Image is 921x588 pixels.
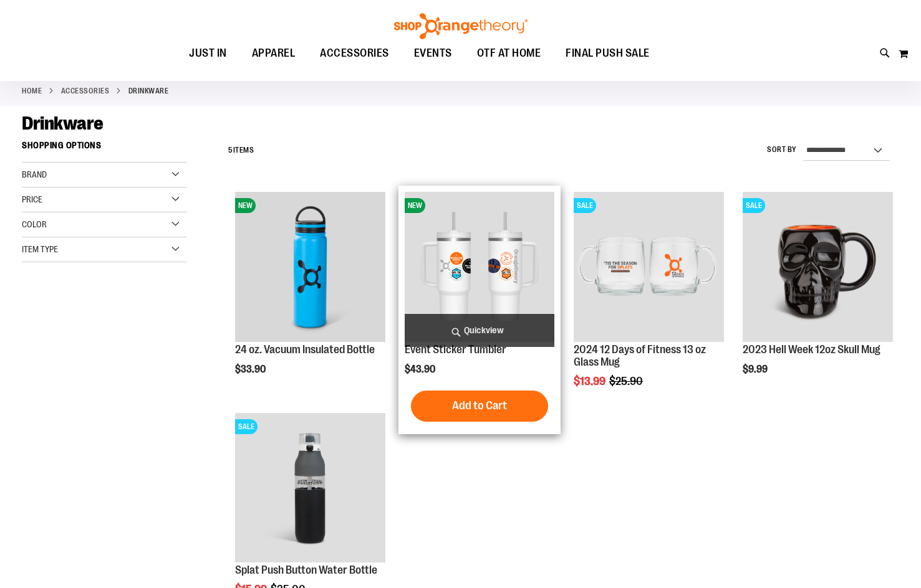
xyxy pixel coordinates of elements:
button: Add to Cart [411,391,548,422]
span: Color [22,219,47,229]
img: OTF 40 oz. Sticker Tumbler [405,192,555,342]
a: JUST IN [176,39,239,68]
div: product [736,186,899,406]
h2: Items [228,141,254,160]
img: Product image for 25oz. Splat Push Button Water Bottle Grey [235,413,385,563]
span: $43.90 [405,364,437,375]
div: product [398,186,561,434]
a: 2023 Hell Week 12oz Skull Mug [743,343,880,356]
a: Main image of 2024 12 Days of Fitness 13 oz Glass MugSALE [574,192,724,344]
span: $13.99 [574,375,607,387]
img: 24 oz. Vacuum Insulated Bottle [235,192,385,342]
a: Product image for Hell Week 12oz Skull MugSALE [743,192,893,344]
a: Event Sticker Tumbler [405,343,506,356]
img: Main image of 2024 12 Days of Fitness 13 oz Glass Mug [574,192,724,342]
a: ACCESSORIES [307,39,402,67]
span: Price [22,194,42,204]
a: OTF 40 oz. Sticker TumblerNEW [405,192,555,344]
span: 5 [228,146,233,154]
span: ACCESSORIES [320,39,389,67]
span: Drinkware [22,113,104,134]
span: EVENTS [414,39,452,67]
span: Add to Cart [452,399,507,412]
strong: Shopping Options [22,135,187,163]
span: SALE [743,198,765,213]
span: SALE [235,419,258,434]
a: 24 oz. Vacuum Insulated Bottle [235,343,375,356]
span: APPAREL [252,39,296,67]
span: NEW [235,198,256,213]
div: product [229,186,392,406]
a: FINAL PUSH SALE [553,39,662,68]
a: OTF AT HOME [465,39,554,68]
span: $33.90 [235,364,268,375]
a: EVENTS [402,39,465,68]
a: Home [22,85,42,97]
label: Sort By [767,145,797,155]
span: Item Type [22,244,58,254]
span: $9.99 [743,364,769,375]
span: Brand [22,169,47,179]
a: Quickview [405,314,555,347]
a: APPAREL [239,39,308,68]
span: NEW [405,198,425,213]
a: Product image for 25oz. Splat Push Button Water Bottle GreySALE [235,413,385,565]
span: SALE [574,198,596,213]
img: Product image for Hell Week 12oz Skull Mug [743,192,893,342]
span: JUST IN [189,39,227,67]
a: Splat Push Button Water Bottle [235,564,377,576]
img: Shop Orangetheory [392,13,529,39]
a: 24 oz. Vacuum Insulated BottleNEW [235,192,385,344]
span: $25.90 [609,375,645,387]
a: 2024 12 Days of Fitness 13 oz Glass Mug [574,343,706,368]
div: product [567,186,730,419]
span: FINAL PUSH SALE [566,39,650,67]
span: OTF AT HOME [477,39,541,67]
strong: Drinkware [128,85,169,97]
a: ACCESSORIES [61,85,110,97]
